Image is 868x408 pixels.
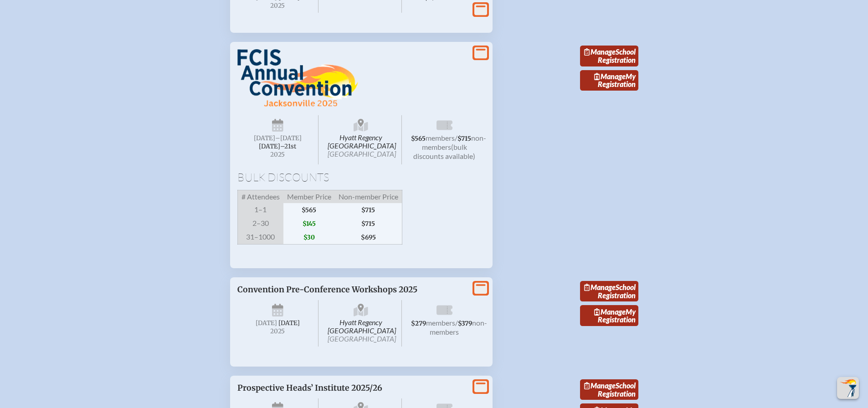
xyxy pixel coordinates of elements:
[256,319,277,327] span: [DATE]
[283,230,335,245] span: $30
[594,72,626,81] span: Manage
[245,151,311,158] span: 2025
[275,134,302,142] span: –[DATE]
[426,133,455,142] span: members
[237,203,283,217] span: 1–1
[580,281,638,302] a: ManageSchool Registration
[335,203,402,217] span: $715
[245,328,311,335] span: 2025
[320,115,402,164] span: Hyatt Regency [GEOGRAPHIC_DATA]
[430,318,487,336] span: non-members
[411,135,426,143] span: $565
[580,305,638,326] a: ManageMy Registration
[237,217,283,230] span: 2–30
[455,318,458,327] span: /
[237,172,485,183] h1: Bulk Discounts
[335,230,402,245] span: $695
[580,70,638,91] a: ManageMy Registration
[237,383,382,393] span: Prospective Heads’ Institute 2025/26
[259,143,296,150] span: [DATE]–⁠21st
[283,217,335,230] span: $145
[237,285,417,295] span: Convention Pre-Conference Workshops 2025
[455,133,457,142] span: /
[283,203,335,217] span: $565
[837,377,859,399] button: Scroll Top
[335,217,402,230] span: $715
[237,49,358,107] img: FCIS Convention 2025
[594,307,626,316] span: Manage
[426,318,455,327] span: members
[457,135,471,143] span: $715
[580,46,638,66] a: ManageSchool Registration
[237,230,283,245] span: 31–1000
[839,379,857,397] img: To the top
[283,190,335,203] span: Member Price
[237,190,283,203] span: # Attendees
[335,190,402,203] span: Non-member Price
[245,2,311,9] span: 2025
[413,143,475,160] span: (bulk discounts available)
[411,320,426,327] span: $279
[584,381,616,390] span: Manage
[328,149,396,158] span: [GEOGRAPHIC_DATA]
[580,379,638,400] a: ManageSchool Registration
[278,319,300,327] span: [DATE]
[320,300,402,347] span: Hyatt Regency [GEOGRAPHIC_DATA]
[254,134,275,142] span: [DATE]
[584,47,616,56] span: Manage
[328,334,396,343] span: [GEOGRAPHIC_DATA]
[584,283,616,291] span: Manage
[422,133,486,151] span: non-members
[458,320,472,327] span: $379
